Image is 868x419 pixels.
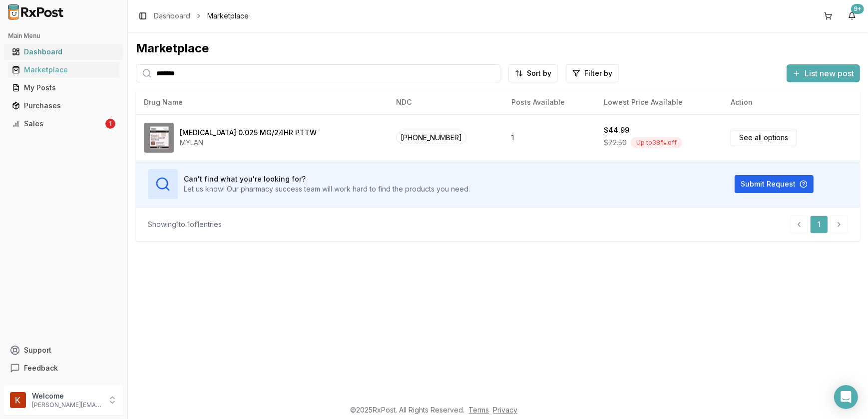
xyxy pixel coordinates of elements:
[631,137,682,148] div: Up to 38 % off
[851,4,864,14] div: 9+
[12,83,115,93] div: My Posts
[731,129,797,146] a: See all options
[844,8,860,24] button: 9+
[184,174,470,184] h3: Can't find what you're looking for?
[4,98,123,114] button: Purchases
[584,68,612,78] span: Filter by
[8,43,119,61] a: Dashboard
[154,11,190,21] a: Dashboard
[4,62,123,78] button: Marketplace
[527,68,551,78] span: Sort by
[787,69,860,79] a: List new post
[810,215,828,233] a: 1
[184,184,470,194] p: Let us know! Our pharmacy success team will work hard to find the products you need.
[32,391,101,401] p: Welcome
[12,119,103,129] div: Sales
[12,101,115,111] div: Purchases
[136,40,860,56] div: Marketplace
[604,125,629,135] div: $44.99
[24,363,58,373] span: Feedback
[805,67,854,79] span: List new post
[12,47,115,57] div: Dashboard
[787,64,860,82] button: List new post
[396,131,466,144] span: [PHONE_NUMBER]
[4,341,123,359] button: Support
[105,119,115,129] div: 1
[12,65,115,75] div: Marketplace
[566,64,619,82] button: Filter by
[8,32,119,40] h2: Main Menu
[834,385,858,409] div: Open Intercom Messenger
[508,64,558,82] button: Sort by
[136,90,388,114] th: Drug Name
[503,114,596,161] td: 1
[4,80,123,96] button: My Posts
[469,406,489,414] a: Terms
[144,123,174,153] img: Estradiol 0.025 MG/24HR PTTW
[180,138,317,148] div: MYLAN
[8,79,119,97] a: My Posts
[604,138,627,148] span: $72.50
[207,11,249,21] span: Marketplace
[154,11,249,21] nav: breadcrumb
[32,401,101,409] p: [PERSON_NAME][EMAIL_ADDRESS][DOMAIN_NAME]
[790,215,848,233] nav: pagination
[493,406,518,414] a: Privacy
[10,392,26,408] img: User avatar
[735,175,814,193] button: Submit Request
[4,4,68,20] img: RxPost Logo
[4,359,123,377] button: Feedback
[4,116,123,132] button: Sales1
[4,44,123,60] button: Dashboard
[596,90,723,114] th: Lowest Price Available
[503,90,596,114] th: Posts Available
[180,128,317,138] div: [MEDICAL_DATA] 0.025 MG/24HR PTTW
[8,61,119,79] a: Marketplace
[388,90,503,114] th: NDC
[8,97,119,115] a: Purchases
[8,115,119,133] a: Sales1
[148,219,222,229] div: Showing 1 to 1 of 1 entries
[723,90,860,114] th: Action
